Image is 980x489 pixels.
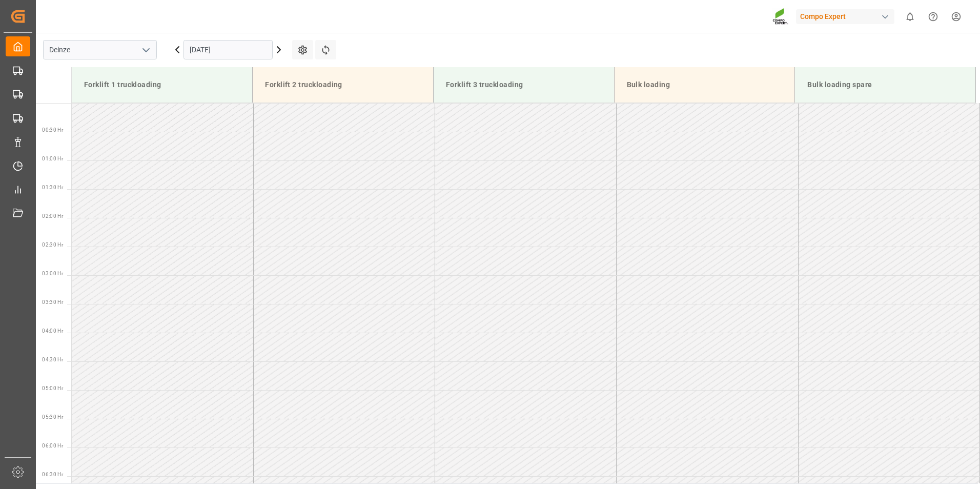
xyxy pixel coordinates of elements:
[796,9,894,24] div: Compo Expert
[80,75,244,94] div: Forklift 1 truckloading
[796,7,899,26] button: Compo Expert
[42,385,63,391] span: 05:00 Hr
[803,75,967,94] div: Bulk loading spare
[42,299,63,305] span: 03:30 Hr
[42,414,63,420] span: 05:30 Hr
[261,75,425,94] div: Forklift 2 truckloading
[42,127,63,133] span: 00:30 Hr
[183,40,273,59] input: DD.MM.YYYY
[42,472,63,477] span: 06:30 Hr
[42,328,63,334] span: 04:00 Hr
[42,156,63,161] span: 01:00 Hr
[899,5,922,28] button: show 0 new notifications
[922,5,945,28] button: Help Center
[772,8,789,26] img: Screenshot%202023-09-29%20at%2010.02.21.png_1712312052.png
[42,443,63,449] span: 06:00 Hr
[42,271,63,276] span: 03:00 Hr
[42,242,63,248] span: 02:30 Hr
[42,185,63,190] span: 01:30 Hr
[42,357,63,362] span: 04:30 Hr
[42,213,63,219] span: 02:00 Hr
[138,42,153,58] button: open menu
[442,75,606,94] div: Forklift 3 truckloading
[43,40,157,59] input: Type to search/select
[623,75,787,94] div: Bulk loading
